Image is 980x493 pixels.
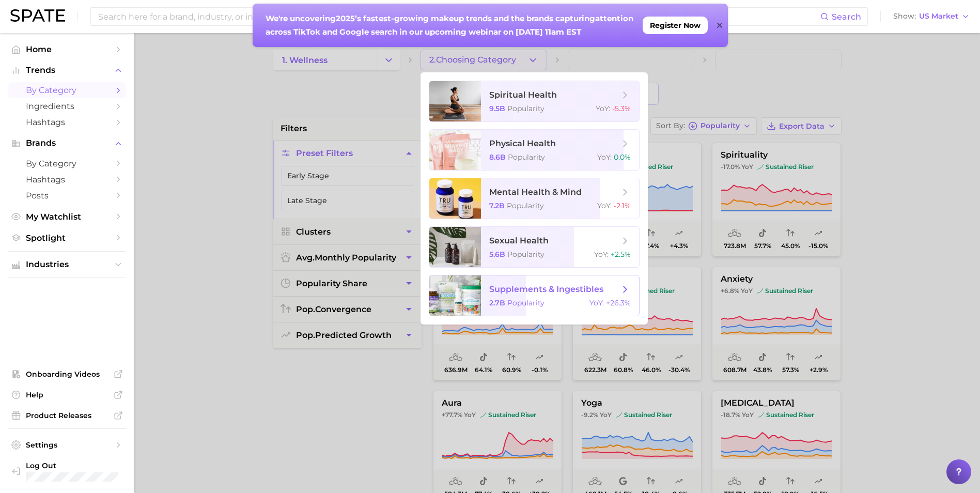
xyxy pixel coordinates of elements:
[26,260,108,269] span: Industries
[507,250,545,259] span: Popularity
[594,250,609,259] span: YoY :
[507,201,544,210] span: Popularity
[10,9,65,22] img: SPATE
[597,152,612,162] span: YoY :
[489,90,557,100] span: spiritual health
[589,298,604,307] span: YoY :
[8,114,126,130] a: Hashtags
[612,104,631,113] span: -5.3%
[614,152,631,162] span: 0.0%
[606,298,631,307] span: +26.3%
[596,104,610,113] span: YoY :
[26,66,108,75] span: Trends
[489,152,506,162] span: 8.6b
[26,369,108,379] span: Onboarding Videos
[8,408,126,423] a: Product Releases
[8,230,126,246] a: Spotlight
[8,366,126,382] a: Onboarding Videos
[489,250,505,259] span: 5.6b
[26,390,108,399] span: Help
[489,236,549,245] span: sexual health
[489,138,556,148] span: physical health
[8,41,126,57] a: Home
[8,458,126,485] a: Log out. Currently logged in with e-mail alyons@naturalfactors.com.
[8,63,126,78] button: Trends
[8,188,126,204] a: Posts
[26,138,108,148] span: Brands
[919,13,958,19] span: US Market
[26,101,108,111] span: Ingredients
[507,104,545,113] span: Popularity
[8,156,126,172] a: by Category
[26,233,108,243] span: Spotlight
[614,201,631,210] span: -2.1%
[8,82,126,98] a: by Category
[8,387,126,403] a: Help
[507,298,545,307] span: Popularity
[26,44,108,54] span: Home
[489,104,505,113] span: 9.5b
[421,72,648,325] ul: 2.Choosing Category
[508,152,545,162] span: Popularity
[26,191,108,201] span: Posts
[489,201,505,210] span: 7.2b
[97,8,820,25] input: Search here for a brand, industry, or ingredient
[8,437,126,453] a: Settings
[8,209,126,225] a: My Watchlist
[8,257,126,272] button: Industries
[26,159,108,168] span: by Category
[8,172,126,188] a: Hashtags
[26,85,108,95] span: by Category
[489,298,505,307] span: 2.7b
[8,98,126,114] a: Ingredients
[8,135,126,151] button: Brands
[26,212,108,222] span: My Watchlist
[489,187,582,197] span: mental health & mind
[832,12,861,22] span: Search
[893,13,916,19] span: Show
[26,440,108,450] span: Settings
[26,411,108,420] span: Product Releases
[611,250,631,259] span: +2.5%
[26,117,108,127] span: Hashtags
[597,201,612,210] span: YoY :
[26,175,108,184] span: Hashtags
[489,284,603,294] span: supplements & ingestibles
[26,461,124,470] span: Log Out
[891,10,972,23] button: ShowUS Market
